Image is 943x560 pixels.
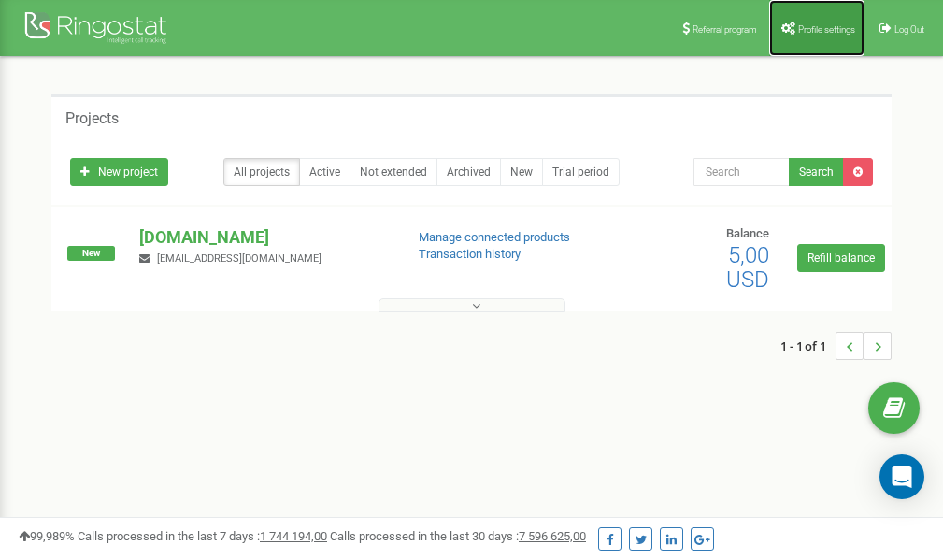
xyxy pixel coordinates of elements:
[726,242,769,293] span: 5,00 USD
[19,529,75,543] span: 99,989%
[780,332,836,360] span: 1 - 1 of 1
[260,529,327,543] u: 1 744 194,00
[139,225,388,250] p: [DOMAIN_NAME]
[157,252,321,265] span: [EMAIL_ADDRESS][DOMAIN_NAME]
[894,24,924,35] span: Log Out
[797,244,885,272] a: Refill balance
[436,158,501,186] a: Archived
[350,158,437,186] a: Not extended
[223,158,300,186] a: All projects
[500,158,543,186] a: New
[693,158,790,186] input: Search
[789,158,844,186] button: Search
[419,247,521,261] a: Transaction history
[78,529,327,543] span: Calls processed in the last 7 days :
[693,24,757,35] span: Referral program
[879,454,924,499] div: Open Intercom Messenger
[519,529,586,543] u: 7 596 625,00
[330,529,586,543] span: Calls processed in the last 30 days :
[67,246,115,261] span: New
[726,226,769,240] span: Balance
[299,158,350,186] a: Active
[780,313,892,379] nav: ...
[798,24,855,35] span: Profile settings
[419,230,570,244] a: Manage connected products
[70,158,168,186] a: New project
[65,110,119,127] h5: Projects
[542,158,620,186] a: Trial period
